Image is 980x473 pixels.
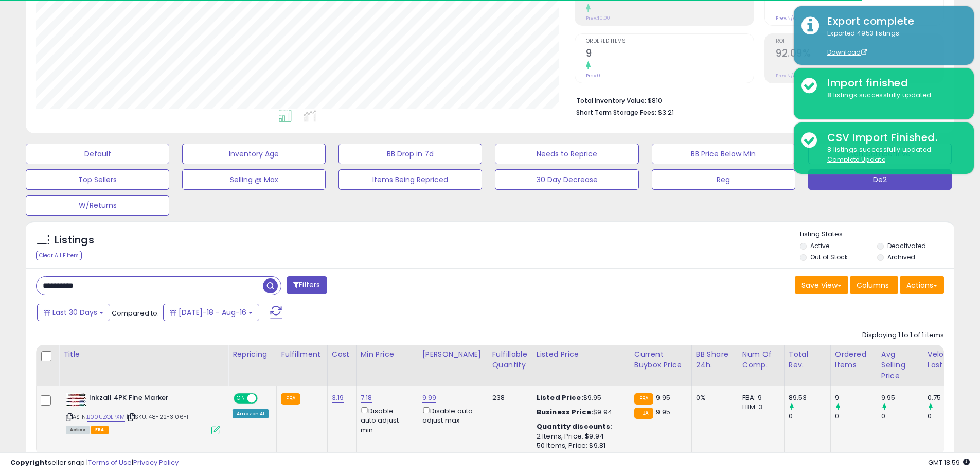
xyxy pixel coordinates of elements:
span: Columns [857,280,889,290]
div: Velocity Last 30d [928,349,965,371]
div: $9.94 [537,408,622,417]
span: 2025-09-16 18:59 GMT [928,458,970,467]
span: OFF [256,394,273,403]
small: Prev: N/A [776,73,796,79]
div: 8 listings successfully updated. [819,145,966,164]
small: FBA [634,393,653,405]
div: FBA: 9 [742,393,776,402]
div: Displaying 1 to 1 of 1 items [862,330,944,340]
button: Save View [795,276,848,294]
div: 0 [881,412,923,421]
span: Ordered Items [586,39,754,44]
div: Min Price [361,349,414,360]
div: ASIN: [66,393,220,433]
span: $3.21 [658,108,674,117]
a: Download [827,48,867,57]
h2: 9 [586,47,754,61]
div: 0 [928,412,969,421]
div: Ordered Items [835,349,872,371]
h2: 92.09% [776,47,943,61]
div: Total Rev. [789,349,826,371]
a: Privacy Policy [133,458,179,467]
div: 89.53 [789,393,830,402]
div: Export complete [819,14,966,29]
b: Listed Price: [537,393,583,402]
div: BB Share 24h. [696,349,734,371]
b: Total Inventory Value: [576,96,646,105]
div: [PERSON_NAME] [422,349,484,360]
a: B00UZOLPXM [87,413,125,422]
div: : [537,422,622,431]
button: Items Being Repriced [338,169,482,190]
label: Archived [887,253,915,261]
div: Disable auto adjust max [422,405,480,425]
button: [DATE]-18 - Aug-16 [163,304,259,321]
button: Default [26,144,169,164]
a: 9.99 [422,393,437,403]
button: Filters [287,276,327,294]
u: Complete Update [827,155,885,164]
div: Current Buybox Price [634,349,687,371]
span: [DATE]-18 - Aug-16 [179,307,246,318]
label: Deactivated [887,241,926,250]
div: Avg Selling Price [881,349,919,381]
div: seller snap | | [10,458,179,468]
small: Prev: N/A [776,15,796,21]
small: FBA [634,408,653,419]
div: Fulfillment [281,349,323,360]
div: 9 [835,393,877,402]
span: All listings currently available for purchase on Amazon [66,426,90,434]
button: BB Price Below Min [652,144,795,164]
div: Cost [332,349,352,360]
button: Top Sellers [26,169,169,190]
button: De2 [808,169,952,190]
div: 8 listings successfully updated. [819,91,966,100]
div: 9.95 [881,393,923,402]
small: FBA [281,393,300,405]
strong: Copyright [10,458,48,467]
h5: Listings [55,233,94,248]
div: 0 [835,412,877,421]
div: Clear All Filters [36,251,82,260]
div: Fulfillable Quantity [492,349,528,371]
span: ROI [776,39,943,44]
b: Inkzall 4PK Fine Marker [89,393,214,406]
div: 50 Items, Price: $9.81 [537,441,622,450]
div: 0.75 [928,393,969,402]
div: Import finished [819,76,966,91]
small: Prev: $0.00 [586,15,610,21]
div: Listed Price [537,349,626,360]
div: Disable auto adjust min [361,405,410,435]
div: FBM: 3 [742,402,776,412]
span: 9.95 [656,393,670,402]
a: 3.19 [332,393,344,403]
span: | SKU: 48-22-3106-1 [127,413,188,421]
div: $9.95 [537,393,622,402]
div: Num of Comp. [742,349,780,371]
li: $810 [576,94,936,106]
div: 0% [696,393,730,402]
label: Out of Stock [810,253,848,261]
div: Title [63,349,224,360]
span: ON [235,394,247,403]
button: Selling @ Max [182,169,326,190]
small: Prev: 0 [586,73,600,79]
button: Reg [652,169,795,190]
div: 238 [492,393,524,402]
div: Repricing [233,349,272,360]
button: W/Returns [26,195,169,216]
a: Terms of Use [88,458,132,467]
button: Inventory Age [182,144,326,164]
button: Last 30 Days [37,304,110,321]
span: FBA [91,426,109,434]
button: Columns [850,276,898,294]
button: 30 Day Decrease [495,169,638,190]
button: BB Drop in 7d [338,144,482,164]
a: 7.18 [361,393,372,403]
label: Active [810,241,829,250]
div: CSV Import Finished. [819,130,966,145]
p: Listing States: [800,230,954,239]
div: Amazon AI [233,409,269,418]
div: 0 [789,412,830,421]
span: Last 30 Days [52,307,97,318]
